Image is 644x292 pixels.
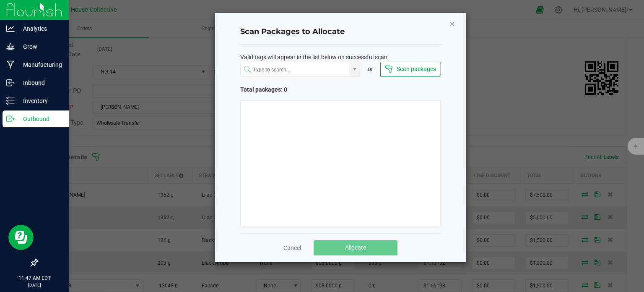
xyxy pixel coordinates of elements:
h4: Scan Packages to Allocate [240,26,441,37]
p: Inventory [15,96,65,106]
p: Outbound [15,114,65,124]
button: Allocate [314,240,397,255]
p: Inbound [15,78,65,88]
inline-svg: Outbound [6,115,15,123]
span: Allocate [345,244,366,251]
span: Valid tags will appear in the list below on successful scan. [240,53,389,62]
p: [DATE] [4,282,65,288]
input: NO DATA FOUND [241,62,350,77]
span: Total packages: 0 [240,85,340,94]
p: Manufacturing [15,60,65,70]
inline-svg: Inbound [6,79,15,87]
div: or [360,65,380,74]
button: Close [449,18,455,29]
a: Cancel [283,244,301,252]
p: 11:47 AM EDT [4,274,65,282]
p: Analytics [15,24,65,34]
inline-svg: Grow [6,42,15,51]
inline-svg: Inventory [6,97,15,105]
inline-svg: Analytics [6,24,15,33]
button: Scan packages [380,62,440,77]
p: Grow [15,42,65,52]
iframe: Resource center [8,225,34,250]
inline-svg: Manufacturing [6,61,15,69]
